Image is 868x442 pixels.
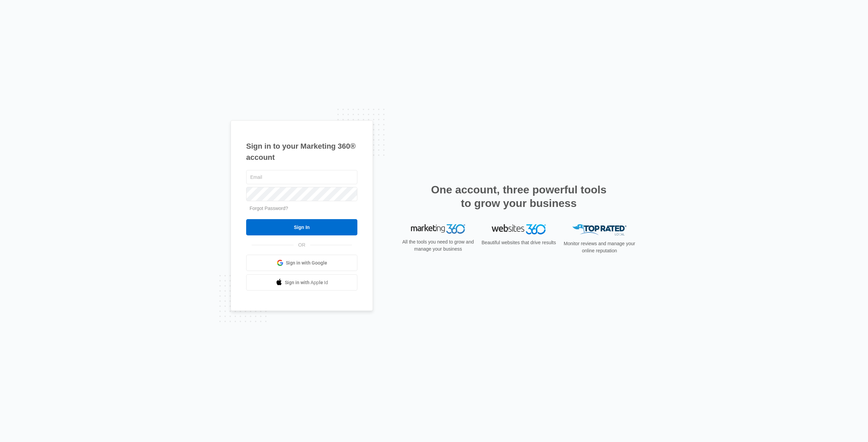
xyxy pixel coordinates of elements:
[400,238,476,253] p: All the tools you need to grow and manage your business
[250,206,288,211] a: Forgot Password?
[246,255,357,271] a: Sign in with Google
[429,183,609,210] h2: One account, three powerful tools to grow your business
[246,274,357,291] a: Sign in with Apple Id
[481,239,557,246] p: Beautiful websites that drive results
[572,224,627,235] img: Top Rated Local
[492,224,546,234] img: Websites 360
[294,241,310,249] span: OR
[285,279,328,286] span: Sign in with Apple Id
[286,259,327,267] span: Sign in with Google
[246,170,357,184] input: Email
[561,240,637,254] p: Monitor reviews and manage your online reputation
[411,224,465,234] img: Marketing 360
[246,219,357,235] input: Sign In
[246,141,357,163] h1: Sign in to your Marketing 360® account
